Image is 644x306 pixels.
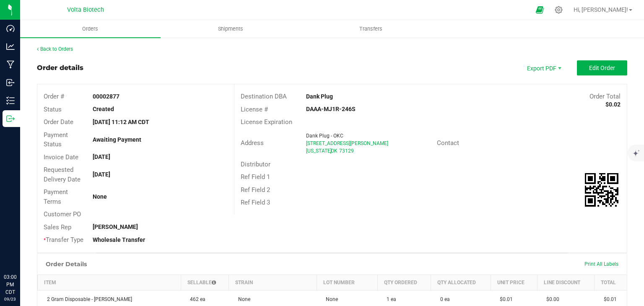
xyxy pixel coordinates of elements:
[317,275,377,290] th: Lot Number
[6,96,15,105] inline-svg: Inventory
[241,186,270,194] span: Ref Field 2
[8,239,34,264] iframe: Resource center
[436,296,450,302] span: 0 ea
[44,118,73,126] span: Order Date
[6,60,15,69] inline-svg: Manufacturing
[600,296,617,302] span: $0.01
[306,93,333,100] strong: Dank Plug
[44,188,68,205] span: Payment Terms
[67,6,104,13] span: Volta Biotech
[93,193,107,200] strong: None
[93,119,149,125] strong: [DATE] 11:12 AM CDT
[4,296,16,302] p: 09/23
[330,148,331,154] span: ,
[44,166,80,183] span: Requested Delivery Date
[331,148,338,154] span: OK
[589,65,615,71] span: Edit Order
[6,42,15,51] inline-svg: Analytics
[241,173,270,181] span: Ref Field 1
[44,210,81,218] span: Customer PO
[382,296,396,302] span: 1 ea
[37,63,83,73] div: Order details
[6,78,15,87] inline-svg: Inbound
[585,173,618,207] qrcode: 00002877
[44,131,68,148] span: Payment Status
[181,275,229,290] th: Sellable
[44,106,62,113] span: Status
[595,275,627,290] th: Total
[437,139,459,147] span: Contact
[491,275,537,290] th: Unit Price
[306,148,332,154] span: [US_STATE]
[93,106,114,112] strong: Created
[348,25,394,33] span: Transfers
[6,24,15,33] inline-svg: Dashboard
[306,106,356,112] strong: DAAA-MJ1R-246S
[44,223,71,231] span: Sales Rep
[306,140,388,146] span: [STREET_ADDRESS][PERSON_NAME]
[241,139,264,147] span: Address
[161,20,301,38] a: Shipments
[93,171,110,178] strong: [DATE]
[585,173,618,207] img: Scan me!
[241,161,270,168] span: Distributor
[186,296,205,302] span: 462 ea
[241,118,292,126] span: License Expiration
[530,2,549,18] span: Open Ecommerce Menu
[584,261,618,267] span: Print All Labels
[44,236,83,244] span: Transfer Type
[589,93,621,100] span: Order Total
[553,6,564,14] div: Manage settings
[605,101,621,108] strong: $0.02
[542,296,559,302] span: $0.00
[431,275,491,290] th: Qty Allocated
[93,93,119,100] strong: 00002877
[322,296,338,302] span: None
[71,25,109,33] span: Orders
[4,273,16,296] p: 03:00 PM CDT
[43,296,132,302] span: 2 Gram Disposable - [PERSON_NAME]
[377,275,431,290] th: Qty Ordered
[44,93,64,100] span: Order #
[93,136,141,143] strong: Awaiting Payment
[301,20,441,38] a: Transfers
[241,106,268,113] span: License #
[93,153,110,160] strong: [DATE]
[37,46,73,52] a: Back to Orders
[234,296,250,302] span: None
[518,60,569,75] li: Export PDF
[93,223,138,230] strong: [PERSON_NAME]
[496,296,513,302] span: $0.01
[207,25,254,33] span: Shipments
[241,93,287,100] span: Destination DBA
[537,275,595,290] th: Line Discount
[38,275,181,290] th: Item
[241,199,270,206] span: Ref Field 3
[574,6,628,13] span: Hi, [PERSON_NAME]!
[44,153,78,161] span: Invoice Date
[577,60,627,75] button: Edit Order
[93,236,145,243] strong: Wholesale Transfer
[46,261,87,267] h1: Order Details
[339,148,354,154] span: 73129
[306,133,343,139] span: Dank Plug - OKC
[20,20,161,38] a: Orders
[6,114,15,123] inline-svg: Outbound
[229,275,317,290] th: Strain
